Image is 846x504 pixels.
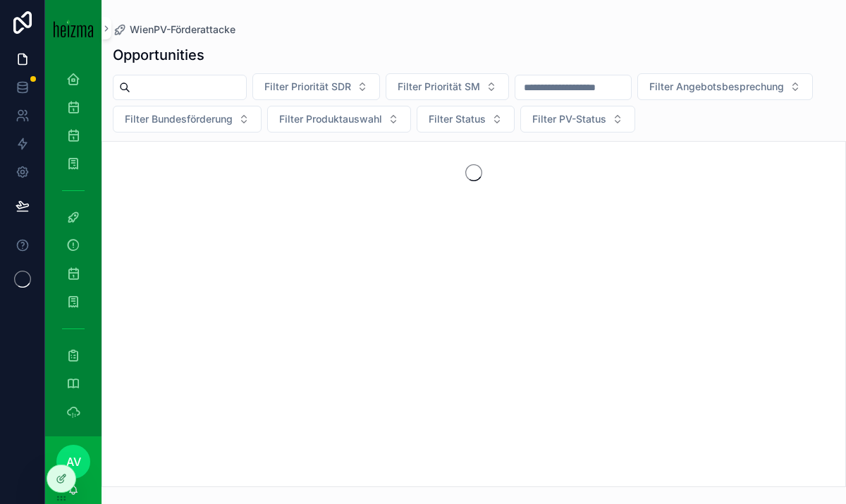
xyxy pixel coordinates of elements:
button: Select Button [386,73,509,100]
span: Filter Priorität SM [398,80,480,94]
button: Select Button [417,106,515,133]
span: Filter Bundesförderung [125,112,233,126]
span: Filter Produktauswahl [279,112,382,126]
span: WienPV-Förderattacke [130,23,235,37]
button: Select Button [252,73,380,100]
h1: Opportunities [113,45,204,65]
button: Select Button [267,106,411,133]
button: Select Button [520,106,635,133]
span: AV [66,453,81,470]
button: Select Button [637,73,813,100]
div: scrollable content [45,56,102,436]
span: Filter Priorität SDR [264,80,351,94]
span: Filter Status [429,112,486,126]
a: WienPV-Förderattacke [113,23,235,37]
img: App logo [54,19,93,37]
span: Filter PV-Status [532,112,606,126]
span: Filter Angebotsbesprechung [649,80,784,94]
button: Select Button [113,106,262,133]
